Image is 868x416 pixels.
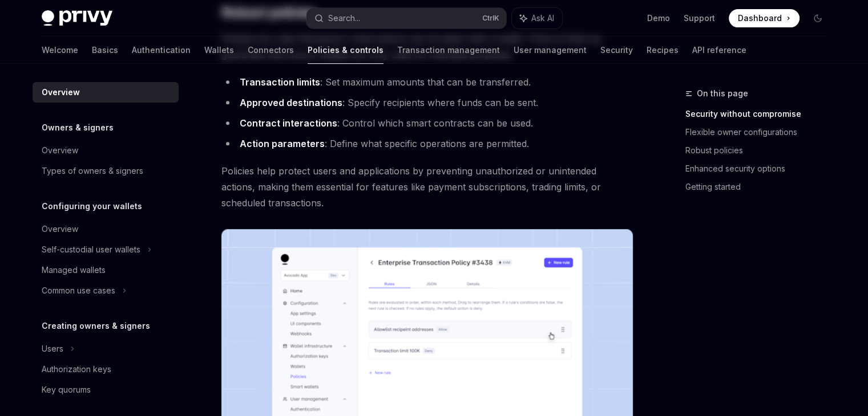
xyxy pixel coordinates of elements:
a: Getting started [685,178,836,196]
a: Support [684,13,715,24]
a: Transaction management [397,36,500,64]
h5: Owners & signers [42,121,114,134]
div: Overview [42,222,78,236]
a: Demo [647,13,670,24]
li: : Control which smart contracts can be used. [221,115,633,131]
a: Policies & controls [308,36,383,64]
a: API reference [692,36,746,64]
strong: Action parameters [240,138,325,149]
a: Overview [33,82,179,103]
a: Types of owners & signers [33,161,179,181]
a: User management [514,36,587,64]
div: Common use cases [42,284,115,297]
a: Flexible owner configurations [685,123,836,141]
strong: Approved destinations [240,97,342,108]
button: Ask AI [512,8,562,28]
a: Security [600,36,633,64]
span: Ctrl K [482,14,499,23]
strong: Contract interactions [240,117,337,129]
div: Authorization keys [42,362,111,376]
span: Ask AI [531,13,554,24]
img: dark logo [42,10,112,26]
span: On this page [697,87,748,100]
a: Enhanced security options [685,160,836,178]
div: Search... [328,11,360,25]
span: Policies help protect users and applications by preventing unauthorized or unintended actions, ma... [221,163,633,211]
h5: Creating owners & signers [42,319,150,333]
a: Overview [33,219,179,239]
a: Authentication [132,36,191,64]
div: Types of owners & signers [42,164,143,178]
li: : Specify recipients where funds can be sent. [221,95,633,111]
li: : Set maximum amounts that can be transferred. [221,74,633,90]
a: Basics [92,36,118,64]
div: Self-custodial user wallets [42,243,140,256]
div: Managed wallets [42,263,106,277]
a: Welcome [42,36,78,64]
div: Overview [42,144,78,157]
a: Wallets [204,36,234,64]
div: Users [42,342,63,356]
a: Dashboard [729,9,800,27]
h5: Configuring your wallets [42,199,142,213]
strong: Transaction limits [240,76,320,88]
div: Overview [42,85,80,99]
button: Search...CtrlK [306,8,506,28]
button: Toggle dark mode [809,9,827,27]
a: Overview [33,140,179,161]
a: Authorization keys [33,359,179,380]
span: Dashboard [738,13,782,24]
a: Key quorums [33,380,179,400]
li: : Define what specific operations are permitted. [221,136,633,152]
a: Security without compromise [685,105,836,123]
a: Recipes [647,36,679,64]
a: Managed wallets [33,260,179,280]
a: Robust policies [685,141,836,160]
a: Connectors [248,36,294,64]
div: Key quorums [42,383,91,397]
